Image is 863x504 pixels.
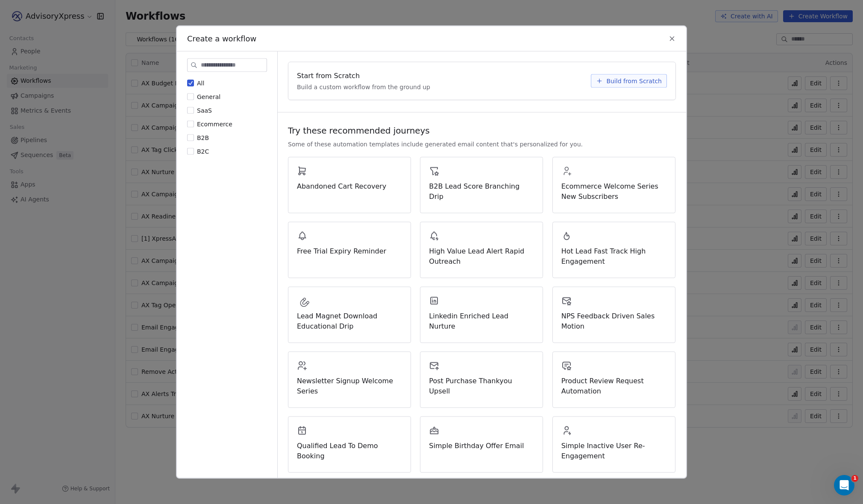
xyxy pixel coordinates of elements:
[591,74,667,87] button: Build from Scratch
[297,82,430,91] span: Build a custom workflow from the ground up
[429,376,534,396] span: Post Purchase Thankyou Upsell
[851,475,858,482] span: 1
[197,107,212,114] span: SaaS
[297,376,402,396] span: Newsletter Signup Welcome Series
[561,376,666,396] span: Product Review Request Automation
[834,475,854,495] iframe: Intercom live chat
[297,246,402,256] span: Free Trial Expiry Reminder
[429,311,534,331] span: Linkedin Enriched Lead Nurture
[288,124,430,136] span: Try these recommended journeys
[561,246,666,266] span: Hot Lead Fast Track High Engagement
[197,134,209,141] span: B2B
[187,133,194,142] button: B2B
[429,246,534,266] span: High Value Lead Alert Rapid Outreach
[197,120,232,127] span: Ecommerce
[429,440,534,451] span: Simple Birthday Offer Email
[561,440,666,461] span: Simple Inactive User Re-Engagement
[197,93,220,100] span: General
[197,79,204,86] span: All
[606,76,662,85] span: Build from Scratch
[561,311,666,331] span: NPS Feedback Driven Sales Motion
[187,147,194,155] button: B2C
[197,148,209,154] span: B2C
[288,140,583,148] span: Some of these automation templates include generated email content that's personalized for you.
[187,79,194,87] button: All
[187,33,256,44] span: Create a workflow
[429,181,534,201] span: B2B Lead Score Branching Drip
[187,119,194,128] button: Ecommerce
[297,440,402,461] span: Qualified Lead To Demo Booking
[187,106,194,114] button: SaaS
[297,311,402,331] span: Lead Magnet Download Educational Drip
[297,181,402,191] span: Abandoned Cart Recovery
[297,70,360,81] span: Start from Scratch
[561,181,666,201] span: Ecommerce Welcome Series New Subscribers
[187,92,194,101] button: General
